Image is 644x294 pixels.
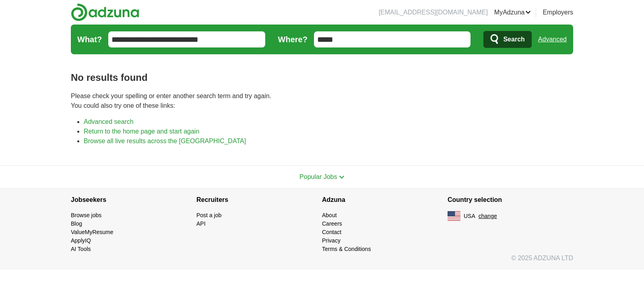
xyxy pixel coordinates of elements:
[494,8,531,17] a: MyAdzuna
[448,189,573,211] h4: Country selection
[84,128,199,135] a: Return to the home page and start again
[483,31,531,48] button: Search
[71,220,82,227] a: Blog
[379,8,488,17] li: [EMAIL_ADDRESS][DOMAIN_NAME]
[64,253,580,269] div: © 2025 ADZUNA LTD
[339,175,345,179] img: toggle icon
[322,220,342,227] a: Careers
[71,237,91,244] a: ApplyIQ
[71,229,114,235] a: ValueMyResume
[503,31,524,47] span: Search
[196,212,221,218] a: Post a job
[322,246,371,252] a: Terms & Conditions
[71,3,139,21] img: Adzuna logo
[71,246,91,252] a: AI Tools
[278,33,308,45] label: Where?
[71,70,573,85] h1: No results found
[322,237,341,244] a: Privacy
[448,211,460,221] img: US flag
[299,173,337,180] span: Popular Jobs
[543,8,573,17] a: Employers
[322,229,341,235] a: Contact
[71,212,101,218] a: Browse jobs
[479,212,497,220] button: change
[84,118,134,125] a: Advanced search
[84,138,246,144] a: Browse all live results across the [GEOGRAPHIC_DATA]
[77,33,102,45] label: What?
[538,31,567,47] a: Advanced
[464,212,475,220] span: USA
[196,220,206,227] a: API
[322,212,337,218] a: About
[71,91,573,111] p: Please check your spelling or enter another search term and try again. You could also try one of ...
